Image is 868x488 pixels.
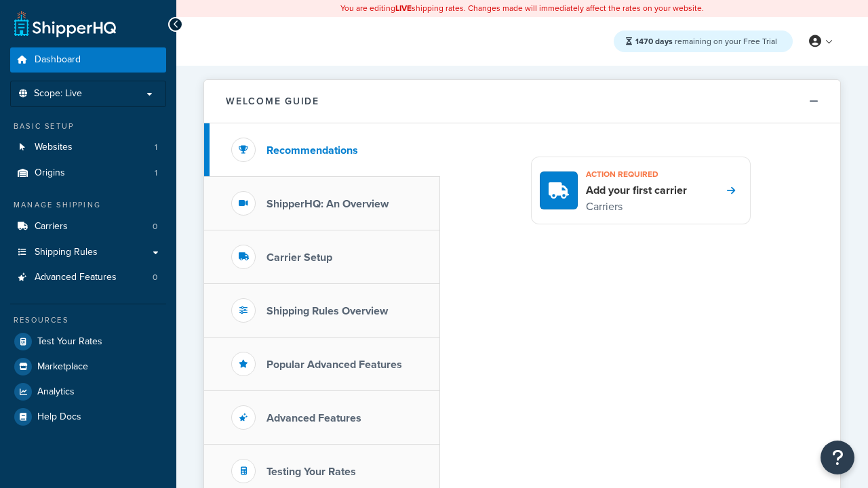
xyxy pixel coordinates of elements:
[10,161,166,186] li: Origins
[35,142,73,153] span: Websites
[635,35,777,47] span: remaining on your Free Trial
[35,247,98,258] span: Shipping Rules
[153,221,157,232] span: 0
[10,214,166,239] a: Carriers0
[10,240,166,265] a: Shipping Rules
[267,198,389,210] h3: ShipperHQ: An Overview
[586,183,687,198] h4: Add your first carrier
[267,144,358,157] h3: Recommendations
[155,142,157,153] span: 1
[37,361,88,373] span: Marketplace
[10,135,166,160] li: Websites
[635,35,673,47] strong: 1470 days
[10,265,166,290] a: Advanced Features0
[10,135,166,160] a: Websites1
[35,167,65,179] span: Origins
[204,80,840,123] button: Welcome Guide
[35,54,81,66] span: Dashboard
[153,272,157,283] span: 0
[34,88,82,100] span: Scope: Live
[37,336,102,348] span: Test Your Rates
[10,121,166,132] div: Basic Setup
[586,198,687,216] p: Carriers
[10,47,166,73] a: Dashboard
[395,2,412,14] b: LIVE
[155,167,157,179] span: 1
[37,411,81,423] span: Help Docs
[37,386,75,398] span: Analytics
[10,265,166,290] li: Advanced Features
[35,221,68,232] span: Carriers
[10,214,166,239] li: Carriers
[10,161,166,186] a: Origins1
[10,354,166,379] a: Marketplace
[10,405,166,429] a: Help Docs
[267,412,361,424] h3: Advanced Features
[267,251,332,264] h3: Carrier Setup
[226,96,319,106] h2: Welcome Guide
[821,441,854,474] button: Open Resource Center
[267,466,356,478] h3: Testing Your Rates
[10,329,166,354] a: Test Your Rates
[267,359,402,371] h3: Popular Advanced Features
[10,380,166,404] a: Analytics
[586,165,687,183] h3: Action required
[35,272,117,283] span: Advanced Features
[10,199,166,211] div: Manage Shipping
[267,305,388,317] h3: Shipping Rules Overview
[10,314,166,326] div: Resources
